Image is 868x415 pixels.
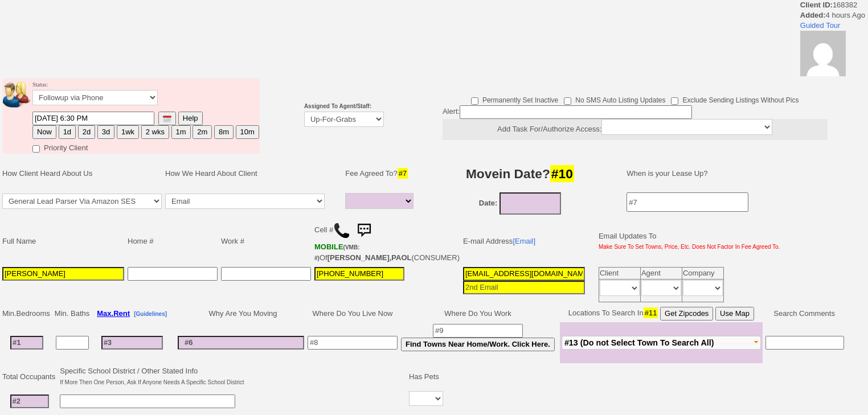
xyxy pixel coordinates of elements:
[41,110,69,120] a: [Reply]
[443,105,828,140] div: Alert:
[513,237,535,245] a: [Email]
[564,92,665,105] label: No SMS Auto Listing Updates
[333,222,350,239] img: call.png
[443,119,828,140] center: Add Task For/Authorize Access:
[117,125,139,139] button: 1wk
[53,305,91,322] td: Min. Baths
[314,243,359,262] b: T-Mobile USA, Inc.
[682,268,723,280] td: Company
[599,268,640,280] td: Client
[1,11,34,17] font: 4 hours Ago
[10,395,49,408] input: #2
[32,145,40,153] input: Priority Client
[141,125,169,139] button: 2 wks
[171,125,191,139] button: 1m
[398,168,408,179] span: #7
[627,192,748,212] input: #7
[590,217,782,265] td: Email Updates To
[304,103,371,109] b: Assigned To Agent/Staff:
[800,21,841,30] a: Guided Tour
[78,125,95,139] button: 2d
[60,379,244,385] font: If More Then One Person, Ask If Anyone Needs A Specific School District
[41,18,823,110] u: Lorem ip dolorsitam consectetur adipi E 26se Doe, Tempo Incidi, UT, 46573 - l {etdo-magnaaliqu: e...
[568,309,754,317] nobr: Locations To Search In
[327,253,412,262] b: [PERSON_NAME],PAOL
[550,165,574,182] span: #10
[97,125,114,139] button: 3d
[800,31,846,76] img: 2c5217c6cb6160959325eb0e129cf4c3
[715,307,754,321] button: Use Map
[10,336,43,350] input: #1
[471,97,478,105] input: Permanently Set Inactive
[126,217,219,265] td: Home #
[800,1,833,9] b: Client ID:
[800,11,826,19] b: Added:
[749,1,783,9] a: Hide Logs
[313,217,461,265] td: Cell # Of (CONSUMER)
[479,199,498,207] b: Date:
[401,338,555,351] button: Find Towns Near Home/Work. Click Here.
[178,112,203,125] button: Help
[163,114,171,123] img: [calendar icon]
[644,307,658,318] span: #11
[178,336,304,350] input: #6
[564,97,571,105] input: No SMS Auto Listing Updates
[471,92,558,105] label: Permanently Set Inactive
[219,217,313,265] td: Work #
[615,157,846,191] td: When is your Lease Up?
[236,125,259,139] button: 10m
[97,309,130,318] b: Max.
[113,309,130,318] span: Rent
[32,81,158,102] font: Status:
[308,336,398,350] input: #8
[660,307,713,321] button: Get Zipcodes
[101,336,163,350] input: #3
[17,309,50,318] span: Bedrooms
[1,1,34,18] b: [DATE]
[832,18,849,28] font: Log
[399,305,556,322] td: Where Do You Work
[461,217,587,265] td: E-mail Address
[163,157,338,191] td: How We Heard About Client
[599,244,780,250] font: Make Sure To Set Towns, Price, Etc. Does Not Factor In Fee Agreed To.
[763,305,846,322] td: Search Comments
[314,243,343,251] font: MOBILE
[463,281,585,294] input: 2nd Email
[306,305,399,322] td: Where Do You Live Now
[640,268,682,280] td: Agent
[176,305,306,322] td: Why Are You Moving
[59,125,76,139] button: 1d
[32,125,56,139] button: Now
[134,309,167,318] a: [Guidelines]
[564,338,714,347] span: #13 (Do not Select Town To Search All)
[134,311,167,317] b: [Guidelines]
[58,364,245,389] td: Specific School District / Other Stated Info
[463,267,585,281] input: 1st Email - Question #0
[562,336,761,350] button: #13 (Do not Select Town To Search All)
[353,219,375,242] img: sms.png
[193,125,212,139] button: 2m
[1,217,126,265] td: Full Name
[407,364,445,389] td: Has Pets
[671,97,678,105] input: Exclude Sending Listings Without Pics
[343,157,419,191] td: Fee Agreed To?
[214,125,234,139] button: 8m
[1,305,53,322] td: Min.
[784,1,851,9] a: Disable Client Notes
[1,364,58,389] td: Total Occupants
[32,140,88,153] label: Priority Client
[3,82,37,108] img: people.png
[427,163,614,184] h3: Movein Date?
[1,157,163,191] td: How Client Heard About Us
[433,324,523,338] input: #9
[671,92,799,105] label: Exclude Sending Listings Without Pics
